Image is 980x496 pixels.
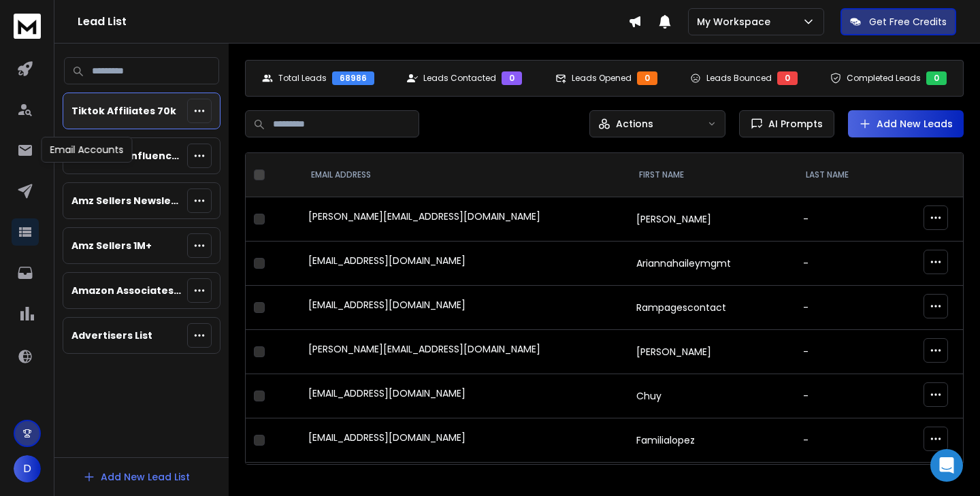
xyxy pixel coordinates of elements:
th: FIRST NAME [628,153,794,197]
td: - [795,197,881,242]
button: AI Prompts [739,110,834,137]
td: - [795,286,881,330]
p: Amz Sellers Newsletter DB [71,194,182,208]
img: logo [14,14,41,39]
button: Get Free Credits [840,8,956,35]
th: EMAIL ADDRESS [300,153,628,197]
p: Leads Bounced [706,73,772,84]
div: [EMAIL_ADDRESS][DOMAIN_NAME] [308,254,620,273]
p: Get Free Credits [869,15,947,29]
div: [EMAIL_ADDRESS][DOMAIN_NAME] [308,431,620,450]
p: Leads Opened [572,73,632,84]
p: Tiktok Affiliates 70k [71,104,176,118]
td: - [795,374,881,418]
td: - [795,330,881,374]
div: [PERSON_NAME][EMAIL_ADDRESS][DOMAIN_NAME] [308,342,620,361]
td: - [795,242,881,286]
p: Total Leads [278,73,327,84]
button: Add New Leads [848,110,964,137]
p: Advertisers List [71,329,152,342]
div: 68986 [332,71,374,85]
p: Actions [616,117,653,131]
th: LAST NAME [795,153,881,197]
div: 0 [926,71,947,85]
div: Email Accounts [42,137,133,163]
div: 0 [777,71,798,85]
p: Amz Sellers 1M+ [71,239,152,252]
div: 0 [637,71,657,85]
a: Add New Leads [859,117,953,131]
div: Open Intercom Messenger [930,449,963,482]
div: 0 [502,71,522,85]
div: [EMAIL_ADDRESS][DOMAIN_NAME] [308,386,620,406]
p: Completed Leads [847,73,921,84]
span: AI Prompts [763,117,823,131]
td: Familialopez [628,418,794,463]
td: [PERSON_NAME] [628,197,794,242]
td: Rampagescontact [628,286,794,330]
td: - [795,418,881,463]
td: [PERSON_NAME] [628,330,794,374]
button: D [14,455,41,482]
h1: Lead List [78,14,628,30]
td: Ariannahaileymgmt [628,242,794,286]
p: Amazon Associates 45k [71,284,182,297]
div: [PERSON_NAME][EMAIL_ADDRESS][DOMAIN_NAME] [308,210,620,229]
div: [EMAIL_ADDRESS][DOMAIN_NAME] [308,298,620,317]
p: Leads Contacted [423,73,496,84]
td: Chuy [628,374,794,418]
button: Add New Lead List [72,463,201,491]
p: My Workspace [697,15,776,29]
